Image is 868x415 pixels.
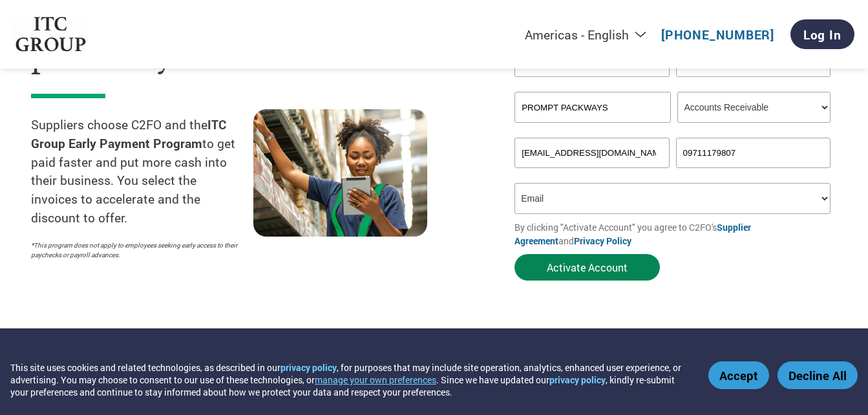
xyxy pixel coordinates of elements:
button: Decline All [778,361,858,389]
img: ITC Group [14,17,88,52]
button: Activate Account [514,254,660,281]
div: Invalid company name or company name is too long [514,124,831,133]
input: Invalid Email format [514,138,669,168]
a: Privacy Policy [574,235,631,247]
a: Supplier Agreement [514,221,751,247]
a: [PHONE_NUMBER] [661,27,774,43]
div: Inavlid Email Address [514,169,669,178]
img: supply chain worker [253,109,427,237]
a: privacy policy [281,361,337,374]
button: Accept [708,361,769,389]
div: This site uses cookies and related technologies, as described in our , for purposes that may incl... [10,361,690,398]
p: Suppliers choose C2FO and the to get paid faster and put more cash into their business. You selec... [31,116,253,228]
input: Phone* [676,138,831,168]
p: *This program does not apply to employees seeking early access to their paychecks or payroll adva... [31,240,240,260]
select: Title/Role [677,92,831,123]
p: By clicking "Activate Account" you agree to C2FO's and [514,220,837,248]
button: manage your own preferences [315,374,436,386]
a: Log In [790,19,854,49]
div: Invalid first name or first name is too long [514,78,669,87]
input: Your company name* [514,92,671,123]
strong: ITC Group Early Payment Program [31,116,226,151]
div: Inavlid Phone Number [676,169,831,178]
a: privacy policy [549,374,606,386]
div: Invalid last name or last name is too long [676,78,831,87]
